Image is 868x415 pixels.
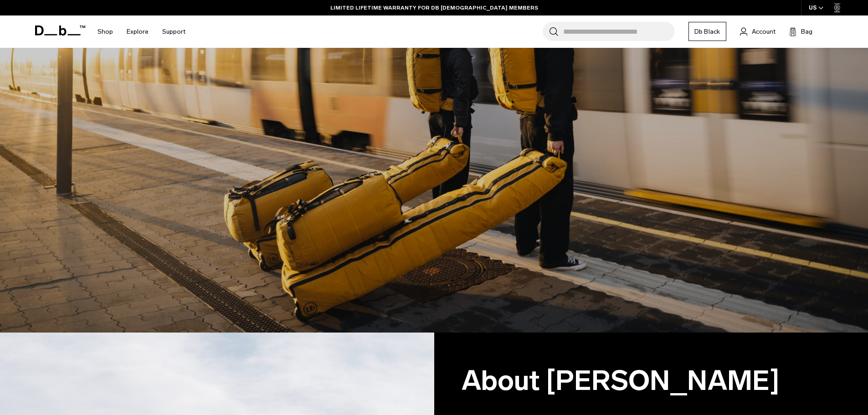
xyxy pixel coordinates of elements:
span: Account [752,27,776,36]
a: Explore [127,15,149,48]
span: Bag [801,27,812,36]
a: LIMITED LIFETIME WARRANTY FOR DB [DEMOGRAPHIC_DATA] MEMBERS [330,4,538,12]
a: Shop [98,15,113,48]
a: Support [162,15,185,48]
nav: Main Navigation [91,15,192,48]
h3: About [PERSON_NAME] [462,360,780,401]
button: Bag [789,26,812,37]
a: Account [740,26,776,37]
a: Db Black [688,22,726,41]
